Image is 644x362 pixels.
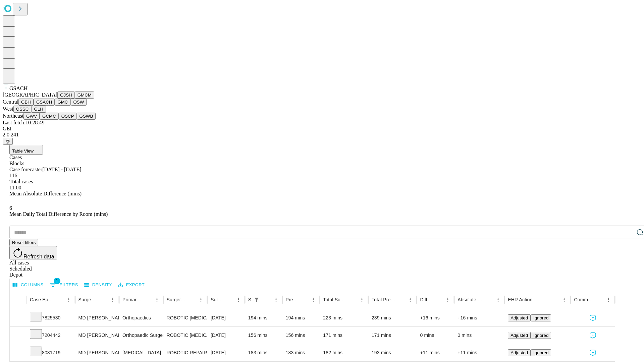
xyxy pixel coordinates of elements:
button: Menu [64,295,73,304]
button: GLH [31,106,46,113]
button: Show filters [48,280,80,290]
div: +16 mins [458,309,501,326]
button: Expand [13,347,23,359]
button: Reset filters [9,239,38,246]
div: Absolute Difference [458,297,483,302]
div: 182 mins [323,344,365,361]
div: 193 mins [372,344,414,361]
button: Sort [299,295,309,304]
button: Table View [9,145,43,155]
button: Menu [309,295,318,304]
span: Ignored [533,333,548,338]
button: Show filters [252,295,261,304]
div: Total Predicted Duration [372,297,396,302]
div: +11 mins [458,344,501,361]
button: Refresh data [9,246,57,259]
div: [MEDICAL_DATA] [122,344,160,361]
div: MD [PERSON_NAME] [78,309,116,326]
div: Total Scheduled Duration [323,297,347,302]
button: Sort [396,295,406,304]
span: 11.00 [9,185,21,190]
button: OSCP [59,113,77,120]
span: 116 [9,173,17,178]
div: Predicted In Room Duration [286,297,299,302]
button: Adjusted [508,349,531,356]
span: Refresh data [23,254,54,259]
div: MD [PERSON_NAME] [78,327,116,344]
span: Reset filters [12,240,36,245]
button: Menu [271,295,281,304]
button: Menu [196,295,206,304]
button: OSSC [13,106,32,113]
span: Case forecaster [9,167,42,172]
button: Sort [262,295,271,304]
div: 0 mins [458,327,501,344]
button: GSWB [77,113,96,120]
div: Comments [574,297,593,302]
button: GBH [18,99,34,106]
button: Density [83,280,114,290]
div: Difference [420,297,433,302]
button: Sort [348,295,357,304]
button: Menu [604,295,613,304]
span: GSACH [9,85,28,91]
div: +11 mins [420,344,451,361]
div: EHR Action [508,297,532,302]
div: MD [PERSON_NAME] [78,344,116,361]
button: Sort [55,295,64,304]
button: Export [116,280,146,290]
button: GMCM [75,92,94,99]
div: Surgery Name [167,297,186,302]
div: ROBOTIC REPAIR INITIAL [MEDICAL_DATA] REDUCIBLE AGE [DEMOGRAPHIC_DATA] OR MORE [167,344,204,361]
div: Orthopaedics [122,309,160,326]
div: Scheduled In Room Duration [248,297,251,302]
button: Menu [234,295,243,304]
span: 1 [54,278,60,284]
button: Sort [224,295,234,304]
button: Menu [152,295,162,304]
div: 223 mins [323,309,365,326]
div: 7204442 [30,327,72,344]
div: [DATE] [211,344,241,361]
button: Menu [559,295,569,304]
div: 156 mins [248,327,279,344]
button: Ignored [531,332,551,339]
div: ROBOTIC [MEDICAL_DATA] TOTAL HIP [167,309,204,326]
span: [GEOGRAPHIC_DATA] [3,92,57,98]
div: GEI [3,126,641,132]
div: Surgeon Name [78,297,98,302]
div: 8031719 [30,344,72,361]
div: 183 mins [286,344,317,361]
span: Ignored [533,315,548,320]
div: Surgery Date [211,297,224,302]
button: Select columns [11,280,45,290]
div: 239 mins [372,309,414,326]
span: Last fetch: 10:28:49 [3,120,45,125]
button: Menu [406,295,415,304]
div: 156 mins [286,327,317,344]
div: 183 mins [248,344,279,361]
button: Menu [493,295,503,304]
span: Table View [12,148,34,154]
button: Sort [484,295,493,304]
div: 1 active filter [252,295,261,304]
div: ROBOTIC [MEDICAL_DATA] KNEE TOTAL [167,327,204,344]
div: +16 mins [420,309,451,326]
span: Adjusted [511,315,528,320]
div: 171 mins [372,327,414,344]
button: Menu [357,295,367,304]
span: [DATE] - [DATE] [42,167,81,172]
span: West [3,106,13,112]
button: GCMC [40,113,59,120]
div: [DATE] [211,309,241,326]
div: Orthopaedic Surgery [122,327,160,344]
button: Ignored [531,314,551,321]
button: Sort [99,295,108,304]
div: Case Epic Id [30,297,54,302]
button: Sort [143,295,152,304]
button: Sort [533,295,542,304]
span: Mean Daily Total Difference by Room (mins) [9,211,108,217]
span: Ignored [533,350,548,355]
button: @ [3,138,13,145]
div: 171 mins [323,327,365,344]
